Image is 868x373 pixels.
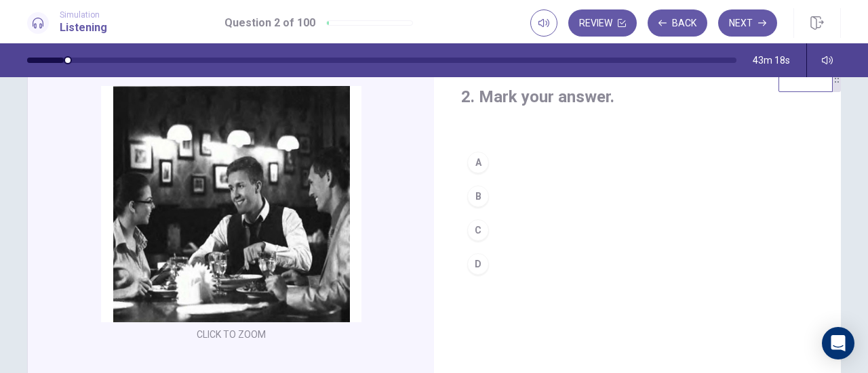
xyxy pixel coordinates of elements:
[461,86,814,108] h4: 2. Mark your answer.
[467,185,489,207] div: B
[568,9,637,37] button: Review
[224,15,315,31] h1: Question 2 of 100
[60,20,107,36] h1: Listening
[648,9,707,37] button: Back
[461,213,814,247] button: C
[753,55,790,66] span: 43m 18s
[467,253,489,275] div: D
[467,152,489,173] div: A
[461,179,814,213] button: B
[461,146,814,179] button: A
[60,10,107,20] span: Simulation
[718,9,777,37] button: Next
[467,219,489,241] div: C
[822,327,854,359] div: Open Intercom Messenger
[461,247,814,281] button: D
